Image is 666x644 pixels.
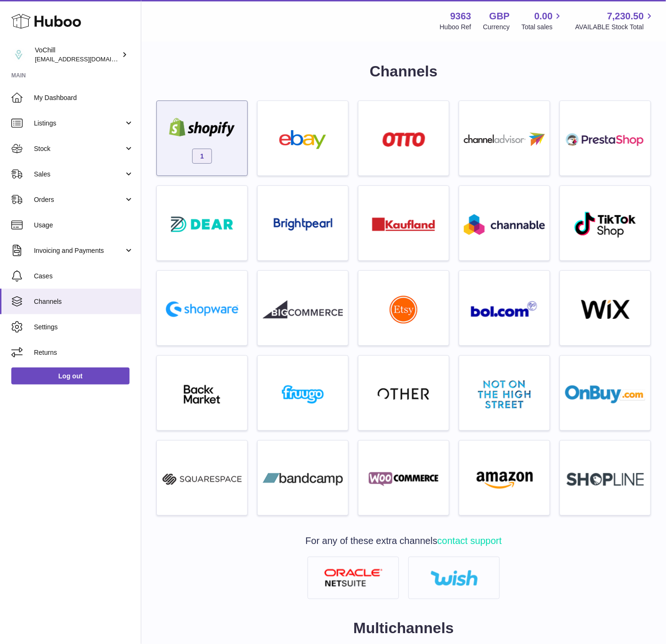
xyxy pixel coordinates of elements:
[156,61,651,82] h1: Channels
[565,360,646,426] a: onbuy
[372,217,435,231] img: roseta-kaufland
[35,55,138,63] span: [EMAIL_ADDRESS][DOMAIN_NAME]
[440,23,471,32] div: Huboo Ref
[364,470,444,489] img: woocommerce
[464,276,545,341] a: roseta-bol
[450,10,471,23] strong: 9363
[262,191,343,256] a: roseta-brightpearl
[162,445,243,510] a: squarespace
[483,23,510,32] div: Currency
[363,191,444,256] a: roseta-kaufland
[324,569,383,587] img: netsuite
[607,10,644,23] span: 7,230.50
[478,380,531,409] img: notonthehighstreet
[34,297,134,306] span: Channels
[11,368,130,385] a: Log out
[464,133,545,146] img: roseta-channel-advisor
[168,214,236,235] img: roseta-dear
[521,23,563,32] span: Total sales
[430,570,478,586] img: wish
[162,298,242,321] img: roseta-shopware
[262,276,343,341] a: roseta-bigcommerce
[574,211,637,238] img: roseta-tiktokshop
[535,10,553,23] span: 0.00
[464,106,545,171] a: roseta-channel-advisor
[464,470,544,489] img: amazon
[464,214,545,235] img: roseta-channable
[363,276,444,341] a: roseta-etsy
[363,360,444,426] a: other
[162,276,243,341] a: roseta-shopware
[378,387,430,401] img: other
[192,149,212,164] span: 1
[34,323,134,332] span: Settings
[34,348,134,357] span: Returns
[565,191,646,256] a: roseta-tiktokshop
[565,106,646,171] a: roseta-prestashop
[162,360,243,426] a: backmarket
[156,618,651,638] h2: Multichannels
[274,218,333,231] img: roseta-brightpearl
[262,445,343,510] a: bandcamp
[565,385,645,404] img: onbuy
[575,23,655,32] span: AVAILABLE Stock Total
[390,295,418,324] img: roseta-etsy
[306,535,502,546] span: For any of these extra channels
[162,191,243,256] a: roseta-dear
[35,46,120,64] div: VoChill
[382,132,425,147] img: roseta-otto
[162,106,243,171] a: shopify 1
[565,276,646,341] a: wix
[262,106,343,171] a: ebay
[565,300,645,319] img: wix
[575,10,655,32] a: 7,230.50 AVAILABLE Stock Total
[464,360,545,426] a: notonthehighstreet
[262,360,343,426] a: fruugo
[471,301,538,318] img: roseta-bol
[464,445,545,510] a: amazon
[34,119,124,128] span: Listings
[489,10,510,23] strong: GBP
[263,470,343,489] img: bandcamp
[11,48,25,62] img: internalAdmin-9363@internal.huboo.com
[162,385,242,404] img: backmarket
[34,221,134,230] span: Usage
[363,445,444,510] a: woocommerce
[464,191,545,256] a: roseta-channable
[438,535,502,546] a: contact support
[34,272,134,281] span: Cases
[521,10,563,32] a: 0.00 Total sales
[162,470,242,489] img: squarespace
[34,246,124,255] span: Invoicing and Payments
[34,170,124,179] span: Sales
[263,300,343,319] img: roseta-bigcommerce
[363,106,444,171] a: roseta-otto
[34,144,124,153] span: Stock
[565,445,646,510] a: roseta-shopline
[567,473,644,486] img: roseta-shopline
[162,118,242,137] img: shopify
[34,195,124,204] span: Orders
[263,385,343,404] img: fruugo
[34,93,134,102] span: My Dashboard
[263,130,343,149] img: ebay
[565,130,645,149] img: roseta-prestashop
